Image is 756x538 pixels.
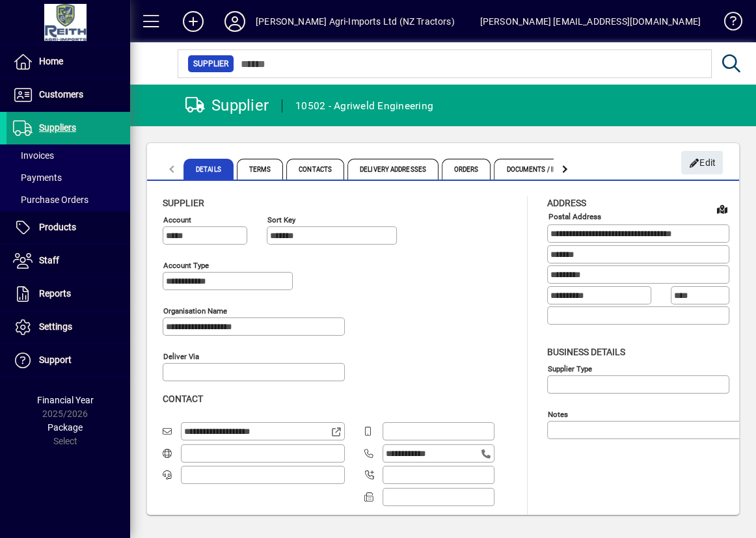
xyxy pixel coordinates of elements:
[163,198,204,208] span: Supplier
[267,215,295,224] mat-label: Sort key
[714,3,740,45] a: Knowledge Base
[548,364,592,373] mat-label: Supplier type
[39,288,71,299] span: Reports
[39,255,59,265] span: Staff
[47,422,83,433] span: Package
[286,159,344,180] span: Contacts
[7,245,130,277] a: Staff
[183,159,234,180] span: Details
[39,355,72,365] span: Support
[172,10,214,33] button: Add
[39,321,72,332] span: Settings
[39,222,76,232] span: Products
[163,352,199,361] mat-label: Deliver via
[163,261,209,270] mat-label: Account Type
[7,79,130,111] a: Customers
[163,215,191,224] mat-label: Account
[712,198,733,219] a: View on map
[256,11,455,32] div: [PERSON_NAME] Agri-Imports Ltd (NZ Tractors)
[295,96,433,116] div: 10502 - Agriweld Engineering
[193,57,228,70] span: Supplier
[547,347,625,357] span: Business details
[347,159,439,180] span: Delivery Addresses
[163,394,203,404] span: Contact
[13,150,54,161] span: Invoices
[7,211,130,244] a: Products
[7,344,130,377] a: Support
[214,10,256,33] button: Profile
[37,395,94,405] span: Financial Year
[7,46,130,78] a: Home
[494,159,587,180] span: Documents / Images
[39,89,83,100] span: Customers
[185,95,269,116] div: Supplier
[442,159,491,180] span: Orders
[13,172,62,183] span: Payments
[688,152,716,174] span: Edit
[39,122,76,133] span: Suppliers
[547,198,586,208] span: Address
[7,278,130,310] a: Reports
[7,144,130,167] a: Invoices
[681,151,723,174] button: Edit
[7,167,130,189] a: Payments
[13,195,88,205] span: Purchase Orders
[163,306,227,316] mat-label: Organisation name
[480,11,701,32] div: [PERSON_NAME] [EMAIL_ADDRESS][DOMAIN_NAME]
[237,159,284,180] span: Terms
[39,56,63,66] span: Home
[548,409,568,418] mat-label: Notes
[7,311,130,343] a: Settings
[7,189,130,211] a: Purchase Orders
